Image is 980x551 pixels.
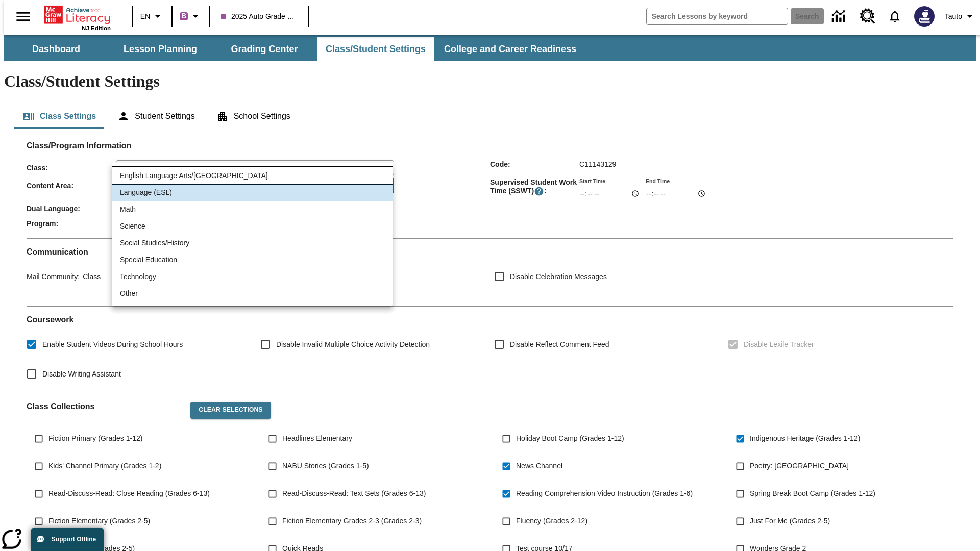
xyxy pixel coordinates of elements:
[112,201,393,218] li: Math
[112,252,393,268] li: Special Education
[112,184,393,201] li: Language (ESL)
[112,218,393,235] li: Science
[112,235,393,252] li: Social Studies/History
[112,167,393,184] li: English Language Arts/[GEOGRAPHIC_DATA]
[112,268,393,285] li: Technology
[112,285,393,302] li: Other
